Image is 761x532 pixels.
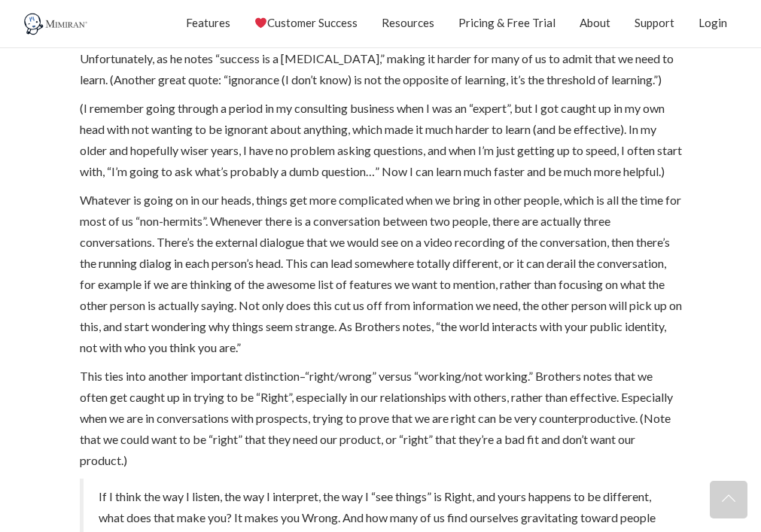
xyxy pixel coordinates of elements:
[186,4,230,41] a: Features
[80,190,682,358] p: Whatever is going on in our heads, things get more complicated when we bring in other people, whi...
[580,4,610,41] a: About
[23,13,90,35] img: Mimiran CRM
[699,4,727,41] a: Login
[80,366,682,471] p: This ties into another important distinction–“right/wrong” versus “working/not working.” Brothers...
[382,4,434,41] a: Resources
[458,4,556,41] a: Pricing & Free Trial
[80,98,682,182] p: (I remember going through a period in my consulting business when I was an “expert”, but I got ca...
[635,4,674,41] a: Support
[254,4,358,41] a: Customer Success
[255,17,266,29] img: ❤️
[80,48,682,90] p: Unfortunately, as he notes “success is a [MEDICAL_DATA],” making it harder for many of us to admi...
